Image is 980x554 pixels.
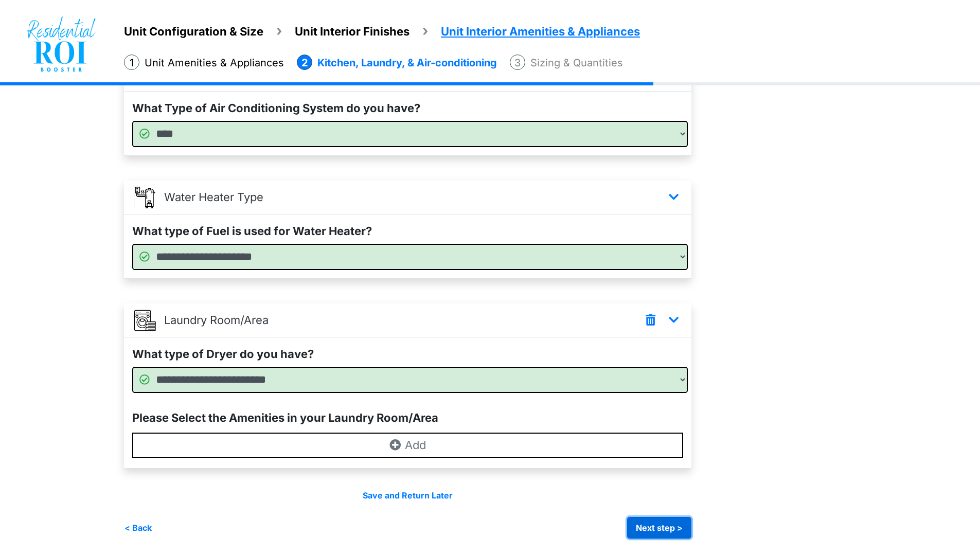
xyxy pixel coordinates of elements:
img: laundry-room_5OBHpJr.png [134,310,156,331]
img: spp logo [26,15,98,73]
a: Save and Return Later [363,490,453,501]
p: Water Heater Type [164,189,263,206]
span: Unit Interior Finishes [295,25,409,38]
p: Laundry Room/Area [164,312,269,329]
button: Next step > [627,517,691,539]
button: Add [132,433,683,458]
img: water_heater_Ts5pyyV_EK5Witx.png [134,187,156,208]
button: < Back [124,517,152,539]
label: What type of Dryer do you have? [132,346,314,363]
li: Sizing & Quantities [510,55,623,70]
li: Kitchen, Laundry, & Air-conditioning [297,55,497,70]
li: Unit Amenities & Appliances [124,55,284,70]
label: Please Select the Amenities in your Laundry Room/Area [132,409,438,426]
span: Unit Interior Amenities & Appliances [441,25,640,38]
label: What type of Fuel is used for Water Heater? [132,223,372,240]
label: What Type of Air Conditioning System do you have? [132,100,420,117]
span: Unit Configuration & Size [124,25,263,38]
